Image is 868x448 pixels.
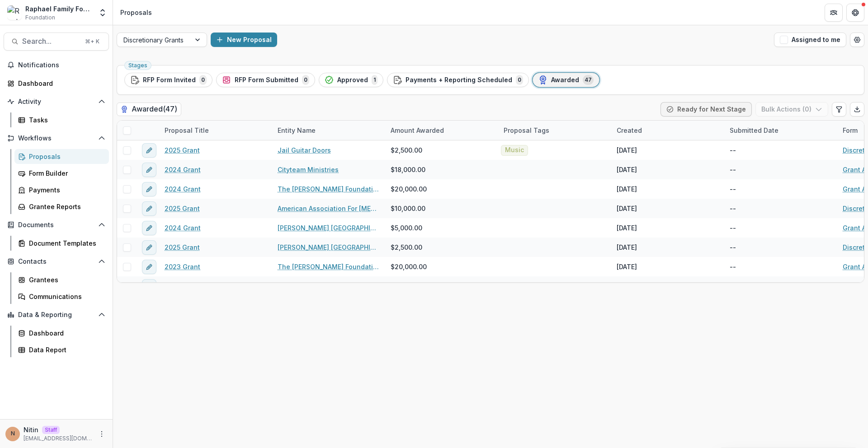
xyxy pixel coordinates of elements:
div: Proposal Tags [498,126,555,135]
span: 1 [372,75,377,85]
span: 47 [583,75,594,85]
a: The Childrens Hospital Of Philadelphia Foundation [278,281,380,291]
a: Houder Fund 2024 Part 2 [165,281,244,291]
div: Created [611,121,724,140]
button: edit [142,240,156,255]
a: Jail Guitar Doors [278,145,331,155]
div: -- [730,243,736,252]
div: Submitted Date [724,126,784,135]
img: Raphael Family Foundation [7,5,22,20]
div: -- [730,281,736,291]
span: $5,000.00 [391,281,422,291]
button: Open entity switcher [96,4,109,22]
button: Get Help [846,4,864,22]
div: [DATE] [617,204,637,213]
div: -- [730,262,736,271]
button: Partners [825,4,843,22]
button: Awarded47 [533,73,599,87]
span: Contacts [18,258,94,266]
a: Dashboard [4,76,109,91]
a: Grantee Reports [14,199,109,214]
div: [DATE] [617,281,637,291]
div: -- [730,145,736,155]
button: edit [142,163,156,177]
div: Proposal Title [159,121,272,140]
div: Proposals [29,152,102,161]
a: Proposals [14,149,109,164]
a: American Association For [MEDICAL_DATA] Research [278,204,380,213]
a: Document Templates [14,236,109,251]
a: Payments [14,182,109,197]
span: Stages [128,62,147,69]
div: Created [611,126,647,135]
button: edit [142,182,156,196]
button: Open Contacts [4,254,109,269]
a: 2024 Grant [165,223,201,233]
button: Notifications [4,58,109,72]
div: Proposal Title [159,126,214,135]
button: Payments + Reporting Scheduled0 [387,73,529,87]
div: Proposals [120,8,152,17]
div: Form Builder [29,168,102,178]
div: Dashboard [29,328,102,338]
a: 2025 Grant [165,204,200,213]
div: Tasks [29,115,102,125]
button: Edit table settings [832,102,846,117]
a: [PERSON_NAME] [GEOGRAPHIC_DATA] [278,243,380,252]
span: Awarded [551,76,579,84]
span: Workflows [18,135,94,142]
div: Nitin [11,431,15,437]
span: Notifications [18,61,105,69]
div: [DATE] [617,165,637,174]
a: Cityteam Ministries [278,165,339,174]
span: Data & Reporting [18,311,94,319]
span: 0 [199,75,207,85]
button: Open Documents [4,218,109,232]
div: Proposal Tags [498,121,611,140]
div: Payments [29,185,102,195]
div: Communications [29,292,102,301]
nav: breadcrumb [117,6,156,19]
a: [PERSON_NAME] [GEOGRAPHIC_DATA] [278,223,380,233]
p: [EMAIL_ADDRESS][DOMAIN_NAME] [24,434,93,443]
div: -- [730,204,736,213]
button: edit [142,279,156,294]
a: Form Builder [14,166,109,181]
button: New Proposal [211,33,277,47]
button: edit [142,201,156,216]
span: $5,000.00 [391,223,422,233]
button: More [96,429,107,439]
span: Foundation [25,14,55,22]
div: Raphael Family Foundation [25,4,93,14]
div: [DATE] [617,223,637,233]
a: 2024 Grant [165,184,201,194]
button: Open Activity [4,94,109,109]
span: RFP Form Invited [143,76,196,84]
button: Export table data [850,102,864,117]
div: Grantee Reports [29,202,102,211]
div: Form [837,126,863,135]
span: $20,000.00 [391,262,427,271]
button: Open Workflows [4,131,109,145]
button: edit [142,143,156,158]
span: 0 [516,75,523,85]
div: Dashboard [18,79,102,88]
div: -- [730,223,736,233]
div: Amount Awarded [385,126,449,135]
a: 2025 Grant [165,145,200,155]
button: RFP Form Submitted0 [216,73,315,87]
button: Open Data & Reporting [4,308,109,322]
h2: Awarded ( 47 ) [117,103,181,116]
a: Tasks [14,112,109,127]
a: Data Report [14,342,109,357]
button: RFP Form Invited0 [124,73,212,87]
div: -- [730,184,736,194]
span: Approved [337,76,368,84]
a: The [PERSON_NAME] Foundation Inc [278,262,380,271]
button: Search... [4,33,109,51]
div: Submitted Date [724,121,837,140]
a: Communications [14,289,109,304]
div: Grantees [29,275,102,285]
